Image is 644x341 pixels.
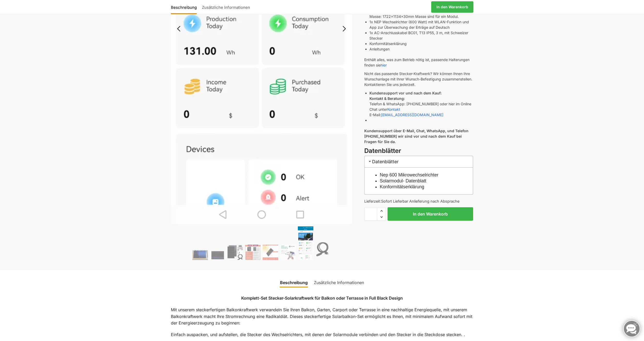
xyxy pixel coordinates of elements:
img: Bificial 30 % mehr Leistung [263,244,278,260]
li: Anleitungen [369,46,473,52]
a: Zusätzliche Informationen [311,276,367,289]
button: In den Warenkorb [388,207,473,221]
a: In den Warenkorb [431,1,473,13]
input: Produktmenge [364,207,377,221]
span: Reduce quantity [377,214,386,220]
strong: Kundensupport über E-Mail, Chat, WhatsApp, und Telefon [PHONE_NUMBER] wir sind vor und nach dem K... [364,129,468,144]
p: Enthält alles, was zum Betrieb nötig ist, passende Halterungen finden sie [364,57,473,68]
a: Zusätzliche Informationen [199,1,253,13]
a: Beschreibung [171,1,199,13]
iframe: Sicherer Rahmen für schnelle Bezahlvorgänge [363,224,474,238]
li: 1x AC-Anschlusskabel BC01, T13 IP55, 3 m, mit Schweizer Stecker [369,30,473,41]
p: Nicht das passende Stecker-Kraftwerk? Wir können Ihnen Ihre Wunschanlage mit Ihrer Wunsch-Befesti... [364,71,473,87]
span: Increase quantity [377,207,386,214]
a: [EMAIL_ADDRESS][DOMAIN_NAME] [381,113,443,117]
p: Einfach auspacken, und aufstellen, die Stecker des Wechselrichters, mit denen der Solarmodule ver... [171,331,473,338]
a: Nep 600 Mikrowechselrichter [380,172,438,177]
strong: Komplett-Set Stecker-Solarkraftwerk für Balkon oder Terrasse in Full Black Design [241,295,403,301]
img: Balkonkraftwerk 445/600 Watt Bificial – Bild 6 [280,244,296,260]
h3: Datenblätter [364,156,473,167]
a: Solarmodul- Datenblatt [380,178,426,183]
li: Konformitätserklärung [369,41,473,46]
strong: Kontakt & Beratung: [369,96,405,101]
li: Telefon & WhatsApp: [PHONE_NUMBER] oder hier im Online Chat unter E-Mail: [369,90,473,117]
span: Sofort Lieferbar Anlieferung nach Absprache [381,199,459,203]
li: 1x NEP Wechselrichter (600 Watt) mit WLAN-Funktion und App zur Überwachung der Erträge auf Deutsch [369,19,473,30]
img: Solaranlage für den kleinen Balkon [192,250,208,260]
h3: Datenblätter [364,146,473,155]
img: Wer billig kauft, kauft 2 mal. [245,244,261,260]
img: Bificiales Hochleistungsmodul [228,244,243,260]
img: NEPViewer App [298,226,313,260]
span: Lieferzeit: [364,199,459,203]
strong: Kundensupport vor und nach dem Kauf: [369,91,442,95]
a: Konformitätserklärung [380,184,424,189]
a: hier [381,63,387,67]
a: Beschreibung [277,276,311,289]
p: Mit unserem steckerfertigen Balkonkraftwerk verwandeln Sie Ihren Balkon, Garten, Carport oder Ter... [171,307,473,327]
img: Balkonkraftwerk 445/600 Watt Bificial – Bild 2 [210,250,225,260]
img: Anschlusskabel-3meter [315,239,331,260]
a: Kontakt [387,107,400,112]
